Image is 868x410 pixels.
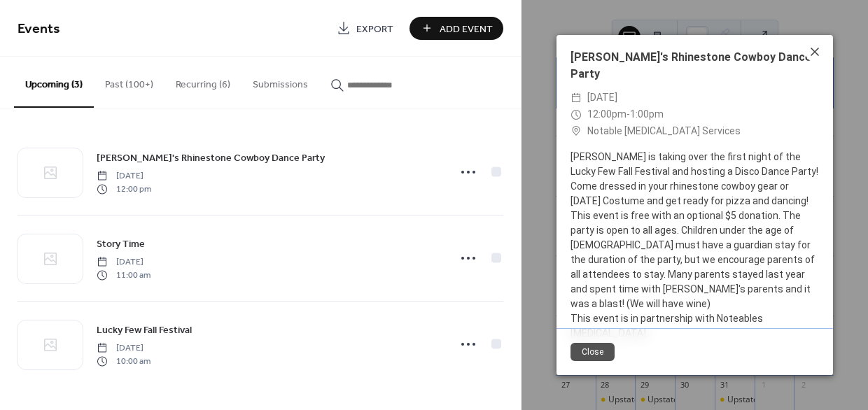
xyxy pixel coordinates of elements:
div: [PERSON_NAME]'s Rhinestone Cowboy Dance Party [556,49,833,83]
span: 12:00pm [587,108,626,120]
a: [PERSON_NAME]'s Rhinestone Cowboy Dance Party [97,150,325,166]
div: ​ [570,90,582,106]
span: 11:00 am [97,269,150,281]
span: [DATE] [97,256,150,269]
span: [PERSON_NAME]'s Rhinestone Cowboy Dance Party [97,151,325,166]
button: Submissions [241,57,319,106]
span: [DATE] [587,90,617,106]
a: Story Time [97,236,145,252]
button: Past (100+) [94,57,164,106]
div: ​ [570,123,582,140]
span: Add Event [440,22,493,36]
div: [PERSON_NAME] is taking over the first night of the Lucky Few Fall Festival and hosting a Disco D... [556,150,833,341]
a: Lucky Few Fall Festival [97,322,192,338]
span: [DATE] [97,342,150,355]
span: [DATE] [97,170,151,183]
span: Events [17,15,60,43]
div: ​ [570,106,582,123]
button: Add Event [409,17,503,40]
span: Story Time [97,237,145,252]
span: - [626,108,630,120]
span: Export [356,22,393,36]
span: 12:00 pm [97,183,151,195]
span: 10:00 am [97,355,150,367]
button: Close [570,343,615,361]
span: 1:00pm [630,108,664,120]
button: Upcoming (3) [14,57,94,108]
a: Export [326,17,404,40]
button: Recurring (6) [164,57,241,106]
span: Notable [MEDICAL_DATA] Services [587,123,741,140]
span: Lucky Few Fall Festival [97,323,192,338]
